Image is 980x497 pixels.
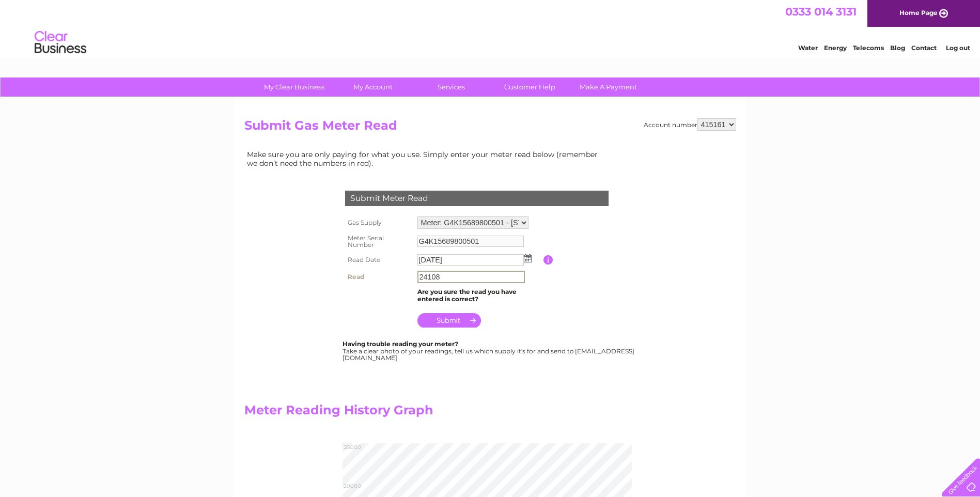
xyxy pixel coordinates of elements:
a: 0333 014 3131 [785,5,857,18]
div: Account number [644,118,736,131]
a: Energy [824,44,847,52]
input: Information [543,255,553,265]
td: Are you sure the read you have entered is correct? [415,286,543,305]
a: Water [798,44,818,52]
div: Clear Business is a trading name of Verastar Limited (registered in [GEOGRAPHIC_DATA] No. 3667643... [246,6,735,50]
h2: Submit Gas Meter Read [244,118,736,138]
img: ... [524,254,532,262]
th: Meter Serial Number [343,231,415,252]
a: My Account [330,77,415,97]
th: Gas Supply [343,214,415,231]
img: logo.png [34,27,87,58]
h2: Meter Reading History Graph [244,403,606,423]
a: Telecoms [853,44,884,52]
b: Having trouble reading your meter? [343,340,458,348]
th: Read [343,268,415,286]
div: Take a clear photo of your readings, tell us which supply it's for and send to [EMAIL_ADDRESS][DO... [343,340,636,362]
a: Services [409,77,494,97]
a: Blog [890,44,905,52]
td: Make sure you are only paying for what you use. Simply enter your meter read below (remember we d... [244,148,606,169]
th: Read Date [343,252,415,268]
a: Log out [946,44,970,52]
div: Submit Meter Read [345,191,609,206]
a: Contact [911,44,937,52]
a: Make A Payment [566,77,651,97]
a: My Clear Business [252,77,337,97]
a: Customer Help [487,77,572,97]
input: Submit [417,313,481,328]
